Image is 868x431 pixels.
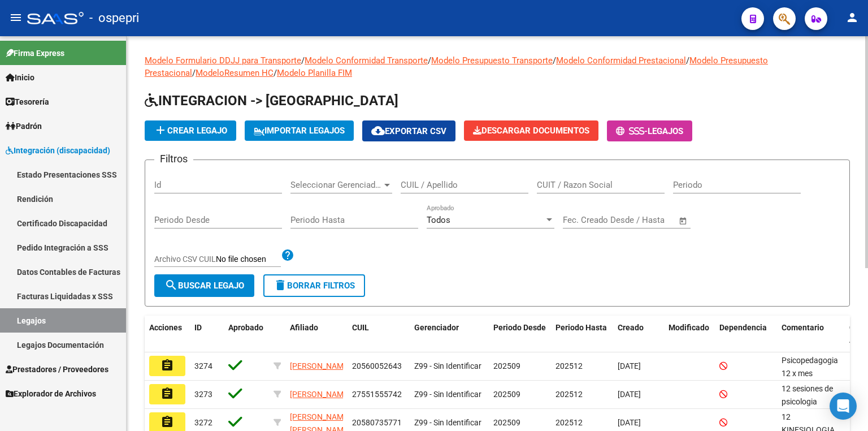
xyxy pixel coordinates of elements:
[6,71,34,84] span: Inicio
[618,390,641,399] span: [DATE]
[290,390,350,399] span: [PERSON_NAME]
[6,144,110,157] span: Integración (discapacidad)
[782,323,824,332] span: Comentario
[224,316,269,353] datatable-header-cell: Aprobado
[263,274,365,297] button: Borrar Filtros
[154,126,227,136] span: Crear Legajo
[493,323,546,332] span: Periodo Desde
[782,356,847,416] span: Psicopedagogia 12 x mes septiembre/diciembre2025 Lic. Bustos Juliana
[145,120,236,141] button: Crear Legajo
[160,387,174,400] mat-icon: assignment
[371,126,446,136] span: Exportar CSV
[6,47,64,59] span: Firma Express
[145,316,190,353] datatable-header-cell: Acciones
[228,323,263,332] span: Aprobado
[618,361,641,370] span: [DATE]
[190,316,224,353] datatable-header-cell: ID
[6,387,96,400] span: Explorador de Archivos
[6,96,49,108] span: Tesorería
[677,214,690,227] button: Open calendar
[145,55,301,66] a: Modelo Formulario DDJJ para Transporte
[154,274,254,297] button: Buscar Legajo
[464,120,598,141] button: Descargar Documentos
[281,248,294,262] mat-icon: help
[160,415,174,429] mat-icon: assignment
[154,255,216,264] span: Archivo CSV CUIL
[362,120,455,141] button: Exportar CSV
[290,323,318,332] span: Afiliado
[245,120,354,141] button: IMPORTAR LEGAJOS
[216,255,281,265] input: Archivo CSV CUIL
[777,316,845,353] datatable-header-cell: Comentario
[664,316,715,353] datatable-header-cell: Modificado
[845,11,859,24] mat-icon: person
[164,278,178,292] mat-icon: search
[154,151,193,167] h3: Filtros
[194,390,212,399] span: 3273
[149,323,182,332] span: Acciones
[154,123,167,137] mat-icon: add
[830,393,857,420] div: Open Intercom Messenger
[290,180,382,190] span: Seleccionar Gerenciador
[473,126,589,136] span: Descargar Documentos
[427,215,450,225] span: Todos
[613,316,664,353] datatable-header-cell: Creado
[555,323,607,332] span: Periodo Hasta
[371,124,385,137] mat-icon: cloud_download
[618,323,644,332] span: Creado
[493,361,520,370] span: 202509
[555,390,583,399] span: 202512
[489,316,551,353] datatable-header-cell: Periodo Desde
[9,11,23,24] mat-icon: menu
[164,281,244,291] span: Buscar Legajo
[194,323,202,332] span: ID
[414,418,481,427] span: Z99 - Sin Identificar
[616,126,648,136] span: -
[618,418,641,427] span: [DATE]
[648,126,683,136] span: Legajos
[160,359,174,372] mat-icon: assignment
[352,390,402,399] span: 27551555742
[352,418,402,427] span: 20580735771
[607,120,692,141] button: -Legajos
[194,361,212,370] span: 3274
[555,418,583,427] span: 202512
[352,361,402,370] span: 20560052643
[352,323,369,332] span: CUIL
[493,390,520,399] span: 202509
[556,55,686,66] a: Modelo Conformidad Prestacional
[431,55,553,66] a: Modelo Presupuesto Transporte
[414,323,459,332] span: Gerenciador
[6,120,42,132] span: Padrón
[274,278,287,292] mat-icon: delete
[348,316,410,353] datatable-header-cell: CUIL
[290,361,350,370] span: [PERSON_NAME]
[254,126,345,136] span: IMPORTAR LEGAJOS
[196,68,274,78] a: ModeloResumen HC
[493,418,520,427] span: 202509
[563,215,609,225] input: Fecha inicio
[305,55,428,66] a: Modelo Conformidad Transporte
[619,215,674,225] input: Fecha fin
[277,68,352,78] a: Modelo Planilla FIM
[414,361,481,370] span: Z99 - Sin Identificar
[414,390,481,399] span: Z99 - Sin Identificar
[194,418,212,427] span: 3272
[555,361,583,370] span: 202512
[719,323,767,332] span: Dependencia
[715,316,777,353] datatable-header-cell: Dependencia
[551,316,613,353] datatable-header-cell: Periodo Hasta
[145,93,398,109] span: INTEGRACION -> [GEOGRAPHIC_DATA]
[89,6,139,31] span: - ospepri
[410,316,489,353] datatable-header-cell: Gerenciador
[274,281,355,291] span: Borrar Filtros
[6,363,108,376] span: Prestadores / Proveedores
[285,316,348,353] datatable-header-cell: Afiliado
[669,323,709,332] span: Modificado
